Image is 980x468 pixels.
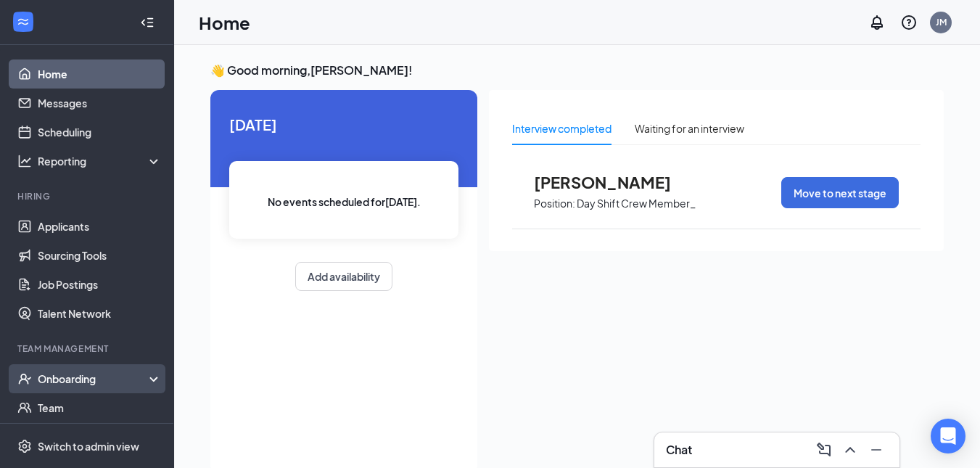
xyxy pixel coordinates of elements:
span: No events scheduled for [DATE] . [268,194,421,210]
svg: Settings [17,439,32,453]
svg: Notifications [868,14,886,31]
div: JM [936,16,947,28]
svg: WorkstreamLogo [16,15,30,29]
svg: Analysis [17,154,32,168]
svg: Minimize [868,441,885,459]
div: Team Management [17,342,159,355]
a: Talent Network [38,299,162,328]
h3: Chat [666,442,692,458]
a: Job Postings [38,270,162,299]
a: Scheduling [38,118,162,147]
button: ComposeMessage [812,438,836,461]
button: Move to next stage [781,177,899,208]
h1: Home [199,10,250,35]
div: Onboarding [38,371,149,386]
h3: 👋 Good morning, [PERSON_NAME] ! [210,62,944,78]
a: Applicants [38,212,162,241]
a: Home [38,59,162,89]
button: Minimize [865,438,888,461]
div: Interview completed [512,120,612,136]
p: Position: [534,197,575,210]
svg: ComposeMessage [815,441,833,459]
span: [PERSON_NAME] [534,173,693,192]
svg: ChevronUp [841,441,859,459]
div: Open Intercom Messenger [931,419,965,453]
svg: Collapse [140,15,155,30]
div: Reporting [38,154,162,168]
p: Day Shift Crew Member_ [577,197,696,210]
a: Team [38,393,162,422]
div: Waiting for an interview [635,120,744,136]
svg: UserCheck [17,371,32,386]
a: Sourcing Tools [38,241,162,270]
svg: QuestionInfo [900,14,918,31]
span: [DATE] [229,113,458,136]
button: ChevronUp [839,438,862,461]
a: Messages [38,89,162,118]
div: Hiring [17,190,159,202]
button: Add availability [295,262,392,291]
div: Switch to admin view [38,439,139,453]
